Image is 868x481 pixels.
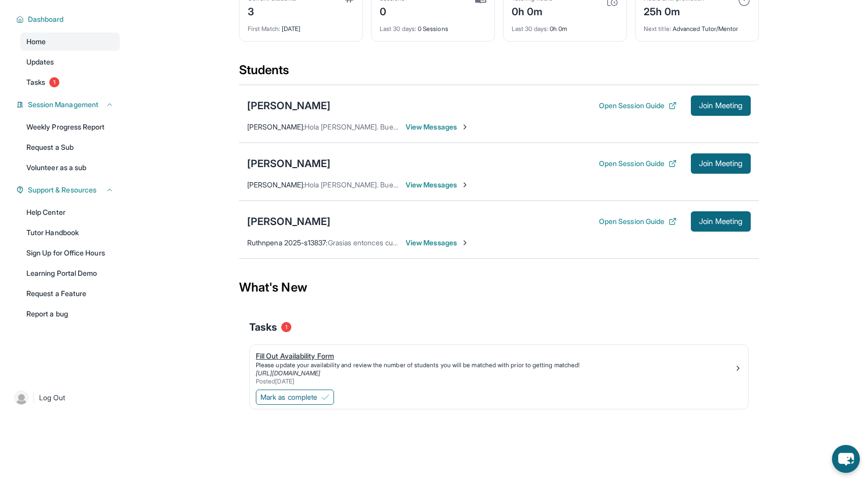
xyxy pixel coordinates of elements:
[256,390,334,405] button: Mark as complete
[247,214,330,229] div: [PERSON_NAME]
[260,392,317,402] span: Mark as complete
[691,211,751,232] button: Join Meeting
[247,180,305,189] span: [PERSON_NAME] :
[28,185,96,195] span: Support & Resources
[461,181,469,189] img: Chevron-Right
[248,19,354,33] div: [DATE]
[248,3,296,19] div: 3
[512,25,548,33] span: Last 30 days :
[239,62,759,84] div: Students
[699,103,743,109] span: Join Meeting
[26,37,46,47] span: Home
[248,25,280,33] span: First Match :
[406,180,469,190] span: View Messages
[406,238,469,248] span: View Messages
[39,393,65,403] span: Log Out
[32,392,35,404] span: |
[14,391,28,405] img: user-img
[20,73,120,91] a: Tasks1
[380,3,405,19] div: 0
[20,223,120,242] a: Tutor Handbook
[321,393,329,401] img: Mark as complete
[20,138,120,156] a: Request a Sub
[644,25,671,33] span: Next title :
[380,19,486,33] div: 0 Sessions
[20,284,120,303] a: Request a Feature
[24,100,114,110] button: Session Management
[28,100,98,110] span: Session Management
[26,77,45,87] span: Tasks
[250,345,748,388] a: Fill Out Availability FormPlease update your availability and review the number of students you w...
[406,122,469,132] span: View Messages
[599,158,677,169] button: Open Session Guide
[249,320,277,334] span: Tasks
[281,322,291,332] span: 1
[24,14,114,24] button: Dashboard
[28,14,64,24] span: Dashboard
[380,25,416,33] span: Last 30 days :
[20,53,120,71] a: Updates
[20,244,120,262] a: Sign Up for Office Hours
[247,99,330,113] div: [PERSON_NAME]
[49,77,59,87] span: 1
[644,3,705,19] div: 25h 0m
[699,161,743,167] span: Join Meeting
[24,185,114,195] button: Support & Resources
[699,218,743,225] span: Join Meeting
[239,265,759,310] div: What's New
[832,445,860,473] button: chat-button
[512,19,618,33] div: 0h 0m
[247,238,328,247] span: Ruthnpena 2025-s13837 :
[26,57,54,67] span: Updates
[20,264,120,282] a: Learning Portal Demo
[20,118,120,136] a: Weekly Progress Report
[512,3,552,19] div: 0h 0m
[256,361,734,369] div: Please update your availability and review the number of students you will be matched with prior ...
[10,387,120,409] a: |Log Out
[599,101,677,111] button: Open Session Guide
[20,33,120,51] a: Home
[328,238,472,247] span: Grasias entonces cuando salga de la escuela
[691,95,751,116] button: Join Meeting
[256,351,734,361] div: Fill Out Availability Form
[20,305,120,323] a: Report a bug
[691,153,751,174] button: Join Meeting
[20,203,120,221] a: Help Center
[461,239,469,247] img: Chevron-Right
[247,122,305,131] span: [PERSON_NAME] :
[247,156,330,171] div: [PERSON_NAME]
[256,369,320,377] a: [URL][DOMAIN_NAME]
[644,19,750,33] div: Advanced Tutor/Mentor
[461,123,469,131] img: Chevron-Right
[256,377,734,386] div: Posted [DATE]
[599,216,677,227] button: Open Session Guide
[20,158,120,177] a: Volunteer as a sub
